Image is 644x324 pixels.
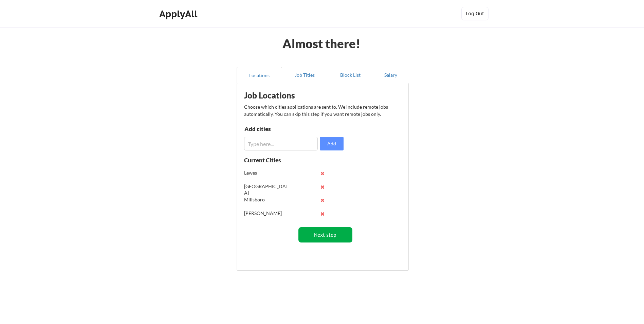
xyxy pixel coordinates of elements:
button: Add [320,137,344,150]
input: Type here... [244,137,318,150]
div: [GEOGRAPHIC_DATA] [244,183,289,196]
div: Millsboro [244,196,289,203]
button: Job Titles [282,67,328,83]
div: Job Locations [244,91,330,100]
button: Log Out [461,7,489,20]
button: Locations [237,67,282,83]
div: Choose which cities applications are sent to. We include remote jobs automatically. You can skip ... [244,103,400,118]
button: Next step [298,227,352,242]
div: Lewes [244,169,289,176]
div: Current Cities [244,157,296,163]
button: Block List [328,67,373,83]
div: Add cities [244,126,315,132]
div: [PERSON_NAME] [244,210,289,217]
div: Almost there! [274,37,369,50]
button: Salary [373,67,409,83]
div: ApplyAll [159,8,199,20]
